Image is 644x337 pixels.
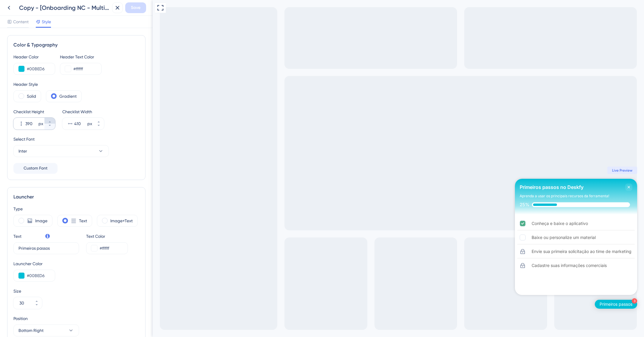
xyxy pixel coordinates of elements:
[74,120,86,127] input: px
[131,4,140,11] span: Save
[35,217,47,224] label: Image
[365,259,482,272] div: Cadastre suas informações comerciais is locked. Complete items in order
[13,233,21,240] div: Text
[13,288,139,295] div: Size
[13,108,55,115] div: Checklist Height
[367,202,377,207] div: 25%
[379,234,443,241] div: Baixe ou personalize um material
[18,147,27,155] span: Inter
[365,245,482,258] div: Envie sua primeira solicitação ao time de marketing is locked. Complete items in order
[60,53,102,60] div: Header Text Color
[13,136,139,143] div: Select Font
[86,233,128,240] div: Text Color
[367,193,456,199] div: Aprenda a usar os principais recursos da ferramenta!
[13,324,79,336] button: Bottom Right
[447,302,480,307] div: Primeiros passos
[13,18,29,25] span: Content
[473,184,480,191] div: Close Checklist
[13,53,55,60] div: Header Color
[87,120,92,127] div: px
[365,217,482,230] div: Conheça e baixe o aplicativo is complete.
[362,179,484,295] div: Checklist Container
[110,217,133,224] label: Image+Text
[13,315,79,322] div: Position
[479,298,484,304] div: 3
[13,41,139,49] div: Color & Typography
[93,124,104,130] button: px
[13,145,109,157] button: Inter
[379,262,454,269] div: Cadastre suas informações comerciais
[62,108,104,115] div: Checklist Width
[13,205,139,212] div: Type
[44,118,55,124] button: px
[13,81,139,88] div: Header Style
[25,120,37,127] input: px
[442,300,484,309] div: Open Primeiros passos checklist, remaining modules: 3
[38,120,43,127] div: px
[379,220,435,227] div: Conheça e baixe o aplicativo
[459,168,480,173] span: Live Preview
[27,93,36,100] label: Solid
[365,231,482,244] div: Baixe ou personalize um material is incomplete.
[362,215,484,296] div: Checklist items
[13,193,139,201] div: Launcher
[24,165,47,172] span: Custom Font
[18,245,74,251] input: Get Started
[13,260,55,267] div: Launcher Color
[125,2,146,13] button: Save
[42,18,51,25] span: Style
[18,327,44,334] span: Bottom Right
[379,248,479,255] div: Envie sua primeira solicitação ao time de marketing
[19,4,110,12] div: Copy - [Onboarding NC - Multilocal] Checklist inicial - Designer
[79,217,87,224] label: Text
[93,118,104,124] button: px
[367,184,431,191] div: Primeiros passos no Deskfy
[367,202,480,207] div: Checklist progress: 25%
[59,93,77,100] label: Gradient
[44,124,55,130] button: px
[13,163,58,174] button: Custom Font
